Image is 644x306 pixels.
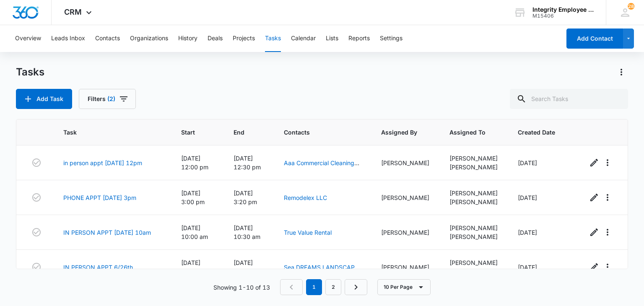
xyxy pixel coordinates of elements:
button: Tasks [265,25,281,52]
div: notifications count [628,3,634,10]
button: Organizations [130,25,168,52]
button: Contacts [95,25,120,52]
div: [PERSON_NAME] [449,189,498,197]
span: Start [181,128,201,137]
span: Created Date [518,128,555,137]
span: [DATE] [518,229,537,236]
span: [DATE] 3:20 pm [234,189,257,205]
button: Add Task [16,89,72,109]
div: [PERSON_NAME] [449,232,498,241]
span: [DATE] [518,194,537,201]
h1: Tasks [16,66,44,78]
span: [DATE] 12:30 pm [234,155,261,171]
span: [DATE] 3:00 pm [181,189,205,205]
button: Deals [208,25,223,52]
button: Add Contact [566,29,623,49]
div: [PERSON_NAME] [449,223,498,232]
span: End [234,128,252,137]
span: Contacts [284,128,349,137]
a: Sea DREAMS LANDSCAPE DESIGN [284,264,360,280]
button: Leads Inbox [51,25,85,52]
a: IN PERSON APPT [DATE] 10am [63,228,151,237]
div: [PERSON_NAME] [449,154,498,163]
button: Filters(2) [79,89,136,109]
em: 1 [306,279,322,295]
button: History [178,25,197,52]
div: [PERSON_NAME] [449,267,498,276]
span: [DATE] 10:00 am [181,224,208,240]
span: Task [63,128,149,137]
button: Calendar [291,25,316,52]
span: [DATE] 2:30 pm [181,259,205,275]
a: IN PERSON APPT 6/26th [63,263,133,272]
nav: Pagination [280,279,367,295]
input: Search Tasks [510,89,628,109]
a: Remodelex LLC [284,194,327,201]
button: Reports [348,25,370,52]
button: Projects [233,25,255,52]
div: [PERSON_NAME] [449,197,498,206]
a: True Value Rental [284,229,332,236]
div: [PERSON_NAME] [381,263,429,272]
div: account id [532,13,594,19]
div: [PERSON_NAME] [381,158,429,167]
div: [PERSON_NAME] [381,228,429,237]
a: Page 2 [325,279,341,295]
div: [PERSON_NAME] [449,163,498,171]
button: Settings [380,25,402,52]
a: Aaa Commercial Cleaning LLC [284,159,359,175]
a: in person appt [DATE] 12pm [63,158,142,167]
a: Next Page [345,279,367,295]
button: Overview [15,25,41,52]
button: 10 Per Page [377,279,431,295]
a: PHONE APPT [DATE] 3pm [63,193,136,202]
span: [DATE] [518,159,537,166]
button: Actions [615,65,628,79]
span: [DATE] 10:30 am [234,224,260,240]
button: Lists [326,25,338,52]
span: 28 [628,3,634,10]
span: CRM [64,8,82,16]
div: [PERSON_NAME] [449,258,498,267]
span: Assigned By [381,128,417,137]
span: [DATE] 12:00 pm [181,155,208,171]
span: Assigned To [449,128,486,137]
span: (2) [107,96,115,102]
p: Showing 1-10 of 13 [213,283,270,292]
span: [DATE] 3:00 pm [234,259,257,275]
div: [PERSON_NAME] [381,193,429,202]
div: account name [532,6,594,13]
span: [DATE] [518,264,537,271]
